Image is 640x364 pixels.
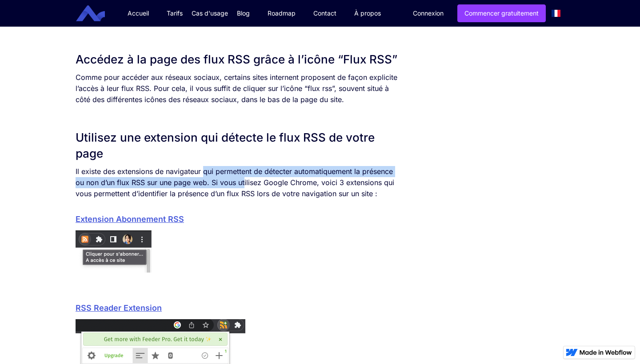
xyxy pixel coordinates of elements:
h2: Accédez à la page des flux RSS grâce à l’icône “Flux RSS” [76,51,399,67]
p: ‍ [76,110,399,121]
a: Connexion [406,5,450,22]
a: Commencer gratuitement [457,4,546,22]
img: Capture d’écran montrant l’extension Abonnement RSS [76,230,152,273]
div: Cas d'usage [192,9,228,18]
a: RSS Reader Extension [76,303,162,313]
a: home [83,5,112,22]
img: Made in Webflow [580,350,632,355]
p: ‍ [76,32,399,43]
p: ‍ [76,277,399,288]
p: Comme pour accéder aux réseaux sociaux, certains sites internent proposent de façon explicite l’a... [76,72,399,105]
p: Il existe des extensions de navigateur qui permettent de détecter automatiquement la présence ou ... [76,166,399,199]
a: Extension Abonnement RSS [76,214,184,224]
h2: Utilisez une extension qui détecte le flux RSS de votre page [76,130,399,162]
